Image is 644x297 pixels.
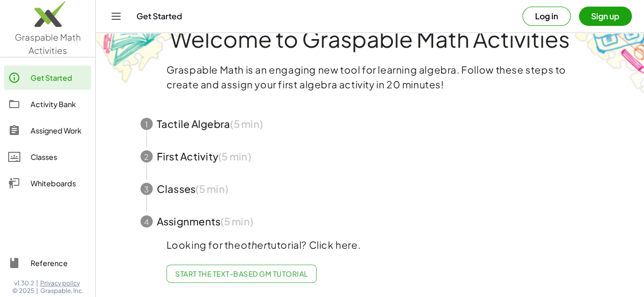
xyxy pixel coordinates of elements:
[141,215,153,227] div: 4
[36,279,38,287] span: |
[108,8,124,24] button: Toggle navigation
[128,205,612,238] button: 4Assignments(5 min)
[96,4,223,84] img: get-started-bg-ul-Ceg4j33I.png
[31,98,87,110] div: Activity Bank
[122,27,619,50] h1: Welcome to Graspable Math Activities
[4,251,91,275] a: Reference
[31,257,87,269] div: Reference
[522,7,571,26] button: Log in
[31,72,87,84] div: Get Started
[4,171,91,195] a: Whiteboards
[40,287,83,295] span: Graspable, Inc.
[166,265,317,283] a: Start the Text-based GM Tutorial
[166,62,574,92] p: Graspable Math is an engaging new tool for learning algebra. Follow these steps to create and ass...
[36,287,38,295] span: |
[141,150,153,162] div: 2
[166,238,574,252] p: Looking for the tutorial? Click here.
[15,31,81,56] span: Graspable Math Activities
[4,118,91,143] a: Assigned Work
[31,124,87,137] div: Assigned Work
[4,65,91,90] a: Get Started
[241,239,267,251] em: other
[141,183,153,195] div: 3
[4,92,91,116] a: Activity Bank
[128,140,612,173] button: 2First Activity(5 min)
[12,287,34,295] span: © 2025
[14,279,34,287] span: v1.30.2
[4,145,91,169] a: Classes
[128,108,612,140] button: 1Tactile Algebra(5 min)
[40,279,83,287] a: Privacy policy
[31,151,87,163] div: Classes
[141,118,153,130] div: 1
[579,7,632,26] button: Sign up
[175,269,308,278] span: Start the Text-based GM Tutorial
[128,173,612,205] button: 3Classes(5 min)
[31,177,87,189] div: Whiteboards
